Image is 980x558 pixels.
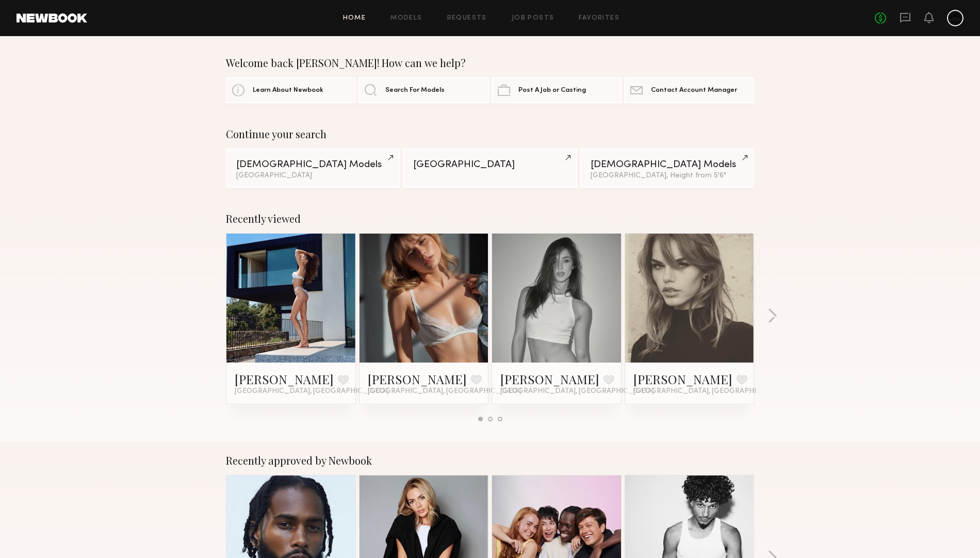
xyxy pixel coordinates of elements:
a: Job Posts [512,15,554,22]
span: [GEOGRAPHIC_DATA], [GEOGRAPHIC_DATA] [235,387,388,396]
span: [GEOGRAPHIC_DATA], [GEOGRAPHIC_DATA] [368,387,521,396]
div: Recently viewed [226,212,754,225]
div: Recently approved by Newbook [226,454,754,467]
div: [GEOGRAPHIC_DATA], Height from 5'6" [591,172,744,179]
div: [DEMOGRAPHIC_DATA] Models [591,160,744,170]
div: Continue your search [226,128,754,140]
span: Contact Account Manager [651,87,737,94]
a: [PERSON_NAME] [633,371,732,387]
a: [PERSON_NAME] [235,371,334,387]
a: [PERSON_NAME] [500,371,599,387]
div: [GEOGRAPHIC_DATA] [413,160,566,170]
a: Search For Models [358,77,488,103]
a: Contact Account Manager [624,77,754,103]
a: [PERSON_NAME] [368,371,467,387]
span: Post A Job or Casting [518,87,586,94]
div: Welcome back [PERSON_NAME]! How can we help? [226,57,754,69]
span: [GEOGRAPHIC_DATA], [GEOGRAPHIC_DATA] [500,387,654,396]
a: Learn About Newbook [226,77,356,103]
div: [DEMOGRAPHIC_DATA] Models [236,160,389,170]
a: [GEOGRAPHIC_DATA] [403,149,577,188]
a: Models [390,15,422,22]
span: Search For Models [385,87,445,94]
a: Favorites [579,15,619,22]
a: Requests [447,15,487,22]
a: [DEMOGRAPHIC_DATA] Models[GEOGRAPHIC_DATA], Height from 5'6" [580,149,754,188]
a: Home [343,15,366,22]
span: Learn About Newbook [253,87,323,94]
a: Post A Job or Casting [492,77,622,103]
span: [GEOGRAPHIC_DATA], [GEOGRAPHIC_DATA] [633,387,787,396]
a: [DEMOGRAPHIC_DATA] Models[GEOGRAPHIC_DATA] [226,149,400,188]
div: [GEOGRAPHIC_DATA] [236,172,389,179]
